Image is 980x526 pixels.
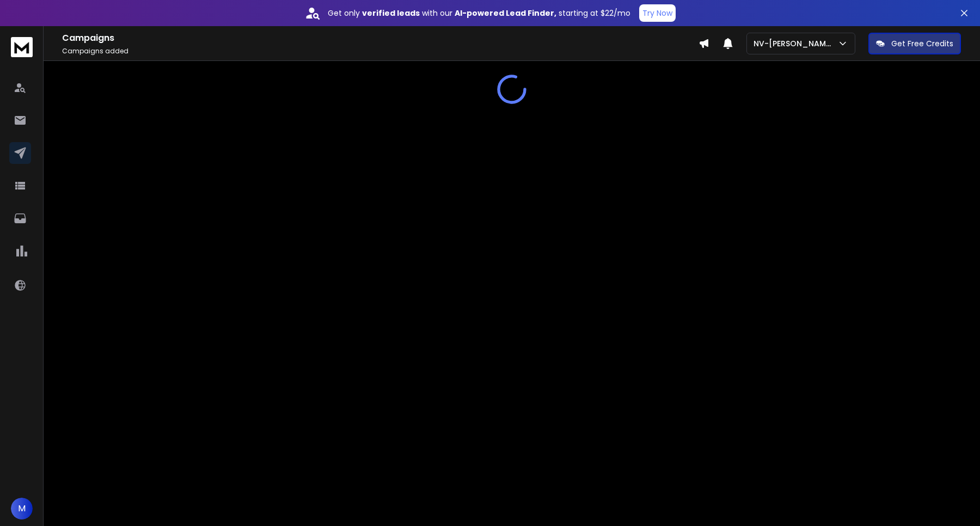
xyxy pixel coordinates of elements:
button: Try Now [639,4,676,22]
p: NV-[PERSON_NAME] [754,38,837,49]
strong: verified leads [362,8,420,19]
h1: Campaigns [62,32,699,45]
img: logo [11,37,33,57]
p: Try Now [642,8,672,19]
p: Get only with our starting at $22/mo [328,8,630,19]
p: Campaigns added [62,47,699,56]
button: M [11,498,33,519]
p: Get Free Credits [891,38,953,49]
button: Get Free Credits [868,33,961,54]
strong: AI-powered Lead Finder, [455,8,556,19]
